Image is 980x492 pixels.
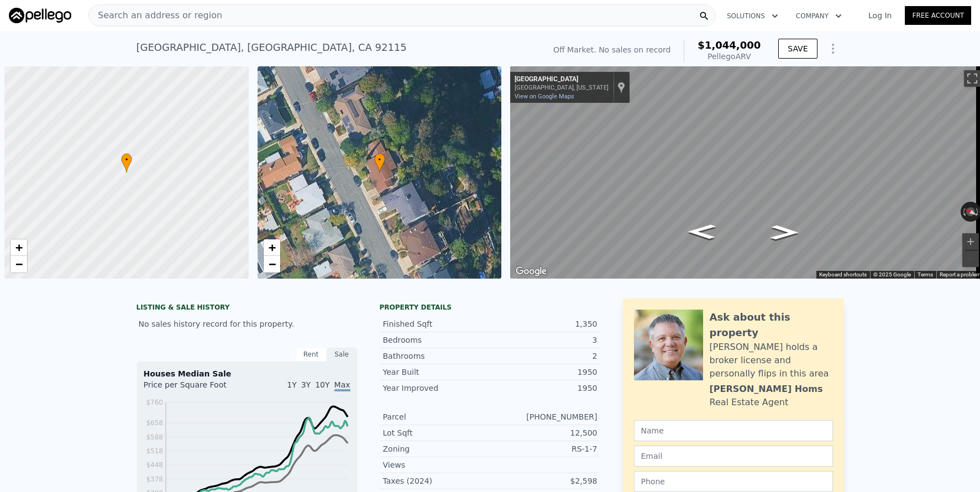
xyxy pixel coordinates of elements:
tspan: $518 [146,447,163,455]
div: Real Estate Agent [710,396,789,409]
div: Finished Sqft [383,318,490,329]
div: No sales history record for this property. [137,314,358,334]
div: 1950 [490,367,598,378]
div: Sale [327,347,358,362]
tspan: $448 [146,461,163,469]
a: Zoom out [264,256,280,273]
div: • [121,153,132,172]
span: © 2025 Google [873,271,911,278]
div: Houses Median Sale [144,368,350,379]
span: 10Y [315,380,329,389]
div: [GEOGRAPHIC_DATA] [515,75,609,84]
a: Open this area in Google Maps (opens a new window) [513,264,549,279]
div: Taxes (2024) [383,475,490,486]
div: Lot Sqft [383,427,490,438]
input: Name [634,420,833,441]
tspan: $588 [146,433,163,441]
div: Zoning [383,443,490,454]
div: 12,500 [490,427,598,438]
span: − [15,257,23,271]
div: Off Market. No sales on record [553,44,670,55]
span: + [268,240,275,254]
div: Year Improved [383,383,490,394]
button: Company [787,6,851,26]
a: View on Google Maps [515,93,574,100]
span: + [15,240,23,254]
span: Search an address or region [89,9,222,22]
span: 1Y [287,380,296,389]
div: [PHONE_NUMBER] [490,411,598,422]
tspan: $378 [146,475,163,483]
div: [GEOGRAPHIC_DATA] , [GEOGRAPHIC_DATA] , CA 92115 [137,40,407,55]
div: 2 [490,350,598,362]
div: LISTING & SALE HISTORY [137,303,358,314]
div: 1950 [490,383,598,394]
div: Rent [296,347,327,362]
span: • [374,155,385,165]
div: Pellego ARV [698,51,761,62]
span: Max [334,380,350,391]
div: Ask about this property [710,310,833,341]
tspan: $760 [146,399,163,406]
button: Keyboard shortcuts [819,271,867,279]
path: Go Northwest, Atlanta Dr [676,221,728,243]
span: − [268,257,275,271]
img: Google [513,264,549,279]
div: 1,350 [490,318,598,329]
span: • [121,155,132,165]
div: Views [383,459,490,470]
button: Show Options [822,38,844,60]
div: Bathrooms [383,350,490,362]
input: Email [634,446,833,467]
div: Year Built [383,367,490,378]
div: $2,598 [490,475,598,486]
button: Rotate counterclockwise [961,202,967,222]
div: Parcel [383,411,490,422]
span: $1,044,000 [698,39,761,51]
tspan: $658 [146,419,163,427]
a: Free Account [905,6,971,25]
a: Zoom in [264,239,280,256]
div: RS-1-7 [490,443,598,454]
div: Property details [380,303,601,312]
button: Zoom out [962,250,979,267]
button: Solutions [718,6,787,26]
a: Show location on map [617,81,625,93]
div: [GEOGRAPHIC_DATA], [US_STATE] [515,84,609,91]
button: SAVE [778,39,817,59]
div: [PERSON_NAME] holds a broker license and personally flips in this area [710,341,833,380]
div: [PERSON_NAME] Homs [710,383,823,396]
div: 3 [490,334,598,346]
button: Zoom in [962,233,979,250]
a: Zoom out [11,256,27,273]
span: 3Y [301,380,311,389]
img: Pellego [9,8,71,23]
path: Go Southeast, Atlanta Dr [759,222,811,243]
div: Price per Square Foot [144,379,247,397]
div: Bedrooms [383,334,490,346]
div: • [374,153,385,172]
a: Terms (opens in new tab) [918,271,933,278]
input: Phone [634,471,833,492]
a: Log In [855,10,905,21]
a: Zoom in [11,239,27,256]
